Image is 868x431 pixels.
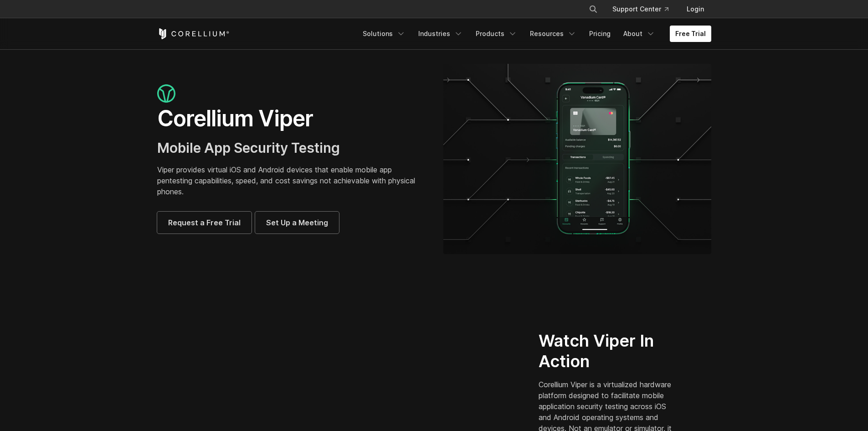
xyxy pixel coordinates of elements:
[157,84,175,103] img: viper_icon_large
[413,26,468,42] a: Industries
[157,212,252,234] a: Request a Free Trial
[539,331,677,372] h2: Watch Viper In Action
[670,26,711,42] a: Free Trial
[266,217,328,228] span: Set Up a Meeting
[679,1,711,17] a: Login
[157,28,230,39] a: Corellium Home
[585,1,601,17] button: Search
[357,26,411,42] a: Solutions
[443,64,711,254] img: viper_hero
[605,1,676,17] a: Support Center
[618,26,661,42] a: About
[584,26,616,42] a: Pricing
[524,26,582,42] a: Resources
[255,212,339,234] a: Set Up a Meeting
[357,26,711,42] div: Navigation Menu
[168,217,241,228] span: Request a Free Trial
[157,164,425,197] p: Viper provides virtual iOS and Android devices that enable mobile app pentesting capabilities, sp...
[157,140,340,156] span: Mobile App Security Testing
[470,26,523,42] a: Products
[578,1,711,17] div: Navigation Menu
[157,105,425,132] h1: Corellium Viper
